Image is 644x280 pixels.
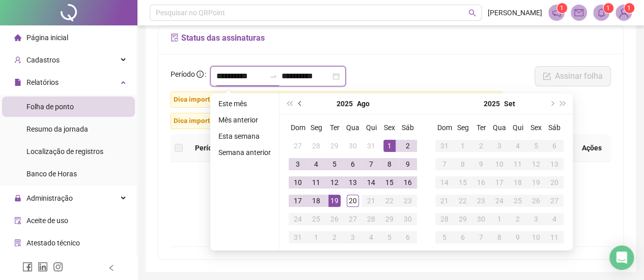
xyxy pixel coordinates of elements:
li: Mês anterior [214,114,275,126]
td: 2025-10-05 [435,228,454,246]
td: 2025-08-31 [435,137,454,155]
button: year panel [484,94,500,114]
td: 2025-08-03 [289,155,307,173]
div: 1 [493,213,506,225]
div: 2 [328,231,341,243]
div: 8 [383,158,396,170]
div: 9 [402,158,414,170]
div: 26 [530,195,542,207]
div: 10 [292,176,304,189]
div: 2 [475,140,487,152]
td: 2025-10-01 [490,210,509,228]
div: 18 [512,176,524,189]
td: 2025-08-13 [344,173,362,192]
td: 2025-08-24 [289,210,307,228]
img: 68073 [616,5,631,20]
span: search [468,9,476,17]
span: Cadastros [26,56,60,64]
span: lock [14,195,21,202]
span: solution [14,239,21,246]
div: 2 [512,213,524,225]
td: 2025-10-02 [509,210,527,228]
td: 2025-09-15 [454,173,472,192]
td: 2025-08-06 [344,155,362,173]
span: Banco de Horas [26,170,77,178]
th: Período [187,134,231,162]
div: 22 [383,195,396,207]
div: 4 [512,140,524,152]
div: 4 [310,158,322,170]
span: home [14,34,21,41]
span: Folha de ponto [26,103,74,111]
span: Relatórios [26,78,59,86]
span: swap-right [269,72,277,80]
div: 29 [383,213,396,225]
td: 2025-09-28 [435,210,454,228]
div: 9 [512,231,524,243]
td: 2025-08-18 [307,192,325,210]
td: 2025-08-29 [380,210,399,228]
td: 2025-09-03 [490,137,509,155]
div: 30 [402,213,414,225]
div: 20 [347,195,359,207]
th: Qua [490,118,509,137]
div: 4 [548,213,561,225]
div: 15 [383,176,396,189]
div: 3 [493,140,506,152]
td: 2025-08-14 [362,173,380,192]
td: 2025-08-11 [307,173,325,192]
div: 3 [530,213,542,225]
td: 2025-10-10 [527,228,545,246]
td: 2025-08-10 [289,173,307,192]
td: 2025-08-15 [380,173,399,192]
button: prev-year [295,94,306,114]
th: Dom [435,118,454,137]
div: 31 [292,231,304,243]
div: 17 [292,195,304,207]
span: Dica importante: [174,117,226,125]
span: Administração [26,194,73,202]
span: Página inicial [26,34,68,42]
span: Resumo da jornada [26,125,88,133]
td: 2025-08-04 [307,155,325,173]
td: 2025-09-06 [545,137,564,155]
div: 23 [475,195,487,207]
span: file [14,79,21,86]
td: 2025-08-09 [399,155,417,173]
li: Este mês [214,98,275,110]
td: 2025-07-31 [362,137,380,155]
td: 2025-08-12 [325,173,344,192]
td: 2025-09-27 [545,192,564,210]
td: 2025-09-11 [509,155,527,173]
td: 2025-09-21 [435,192,454,210]
th: Qua [344,118,362,137]
span: 1 [560,5,564,12]
td: 2025-09-14 [435,173,454,192]
td: 2025-08-25 [307,210,325,228]
th: Ter [325,118,344,137]
div: 16 [402,176,414,189]
button: year panel [337,94,353,114]
th: Qui [509,118,527,137]
div: 7 [365,158,377,170]
span: notification [552,8,561,17]
td: 2025-09-19 [527,173,545,192]
div: 3 [347,231,359,243]
span: linkedin [38,262,48,272]
td: 2025-09-07 [435,155,454,173]
div: 11 [512,158,524,170]
li: Semana anterior [214,146,275,159]
div: 1 [310,231,322,243]
td: 2025-08-07 [362,155,380,173]
button: super-next-year [557,94,569,114]
td: 2025-09-17 [490,173,509,192]
td: 2025-08-22 [380,192,399,210]
div: Open Intercom Messenger [609,245,634,270]
span: left [108,264,115,271]
div: 19 [328,195,341,207]
td: 2025-10-07 [472,228,490,246]
div: 25 [310,213,322,225]
td: 2025-09-02 [325,228,344,246]
span: 1 [606,5,610,12]
div: 6 [457,231,469,243]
